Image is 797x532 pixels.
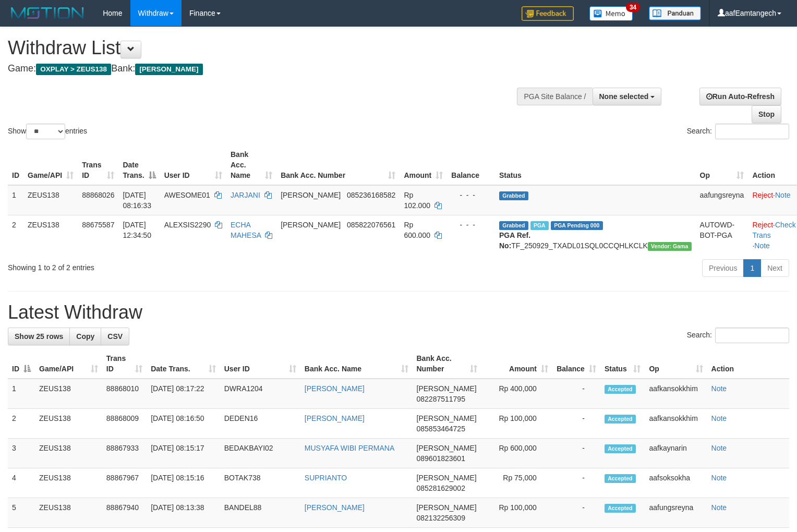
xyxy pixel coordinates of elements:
[707,349,789,379] th: Action
[8,379,35,409] td: 1
[499,231,530,250] b: PGA Ref. No:
[447,145,495,185] th: Balance
[522,6,574,21] img: Feedback.jpg
[276,145,400,185] th: Bank Acc. Number: activate to sort column ascending
[715,328,789,343] input: Search:
[118,145,160,185] th: Date Trans.: activate to sort column descending
[605,504,636,513] span: Accepted
[645,349,707,379] th: Op: activate to sort column ascending
[102,379,147,409] td: 88868010
[605,444,636,453] span: Accepted
[499,221,528,230] span: Grabbed
[417,444,477,452] span: [PERSON_NAME]
[451,190,491,200] div: - - -
[82,191,114,199] span: 88868026
[696,215,748,255] td: AUTOWD-BOT-PGA
[123,191,151,210] span: [DATE] 08:16:33
[102,498,147,528] td: 88867940
[147,468,220,498] td: [DATE] 08:15:16
[626,3,640,12] span: 34
[481,379,552,409] td: Rp 400,000
[82,221,114,229] span: 88675587
[147,498,220,528] td: [DATE] 08:13:38
[481,439,552,468] td: Rp 600,000
[35,349,102,379] th: Game/API: activate to sort column ascending
[552,439,600,468] td: -
[147,379,220,409] td: [DATE] 08:17:22
[645,498,707,528] td: aafungsreyna
[530,221,549,230] span: Marked by aafpengsreynich
[417,414,477,422] span: [PERSON_NAME]
[417,474,477,482] span: [PERSON_NAME]
[164,191,210,199] span: AWESOME01
[8,302,789,323] h1: Latest Withdraw
[600,349,645,379] th: Status: activate to sort column ascending
[231,191,260,199] a: JARJANI
[8,468,35,498] td: 4
[599,92,649,101] span: None selected
[743,259,761,277] a: 1
[8,124,87,139] label: Show entries
[123,221,151,239] span: [DATE] 12:34:50
[754,241,770,250] a: Note
[752,221,795,239] a: Check Trans
[711,414,727,422] a: Note
[552,379,600,409] td: -
[220,379,300,409] td: DWRA1204
[8,145,23,185] th: ID
[605,385,636,394] span: Accepted
[147,349,220,379] th: Date Trans.: activate to sort column ascending
[481,409,552,439] td: Rp 100,000
[552,468,600,498] td: -
[8,328,70,345] a: Show 25 rows
[752,191,773,199] a: Reject
[8,5,87,21] img: MOTION_logo.png
[495,215,696,255] td: TF_250929_TXADL01SQL0CCQHLKCLK
[481,349,552,379] th: Amount: activate to sort column ascending
[220,439,300,468] td: BEDAKBAYI02
[593,88,662,105] button: None selected
[164,221,211,229] span: ALEXSIS2290
[417,384,477,393] span: [PERSON_NAME]
[645,439,707,468] td: aafkaynarin
[8,185,23,215] td: 1
[417,484,465,492] span: Copy 085281629002 to clipboard
[649,6,701,20] img: panduan.png
[775,191,791,199] a: Note
[102,409,147,439] td: 88868009
[645,409,707,439] td: aafkansokkhim
[417,425,465,433] span: Copy 085853464725 to clipboard
[281,191,341,199] span: [PERSON_NAME]
[147,409,220,439] td: [DATE] 08:16:50
[417,454,465,463] span: Copy 089601823601 to clipboard
[687,328,789,343] label: Search:
[417,514,465,522] span: Copy 082132256309 to clipboard
[23,145,78,185] th: Game/API: activate to sort column ascending
[711,503,727,512] a: Note
[645,468,707,498] td: aafsoksokha
[23,185,78,215] td: ZEUS138
[220,349,300,379] th: User ID: activate to sort column ascending
[8,64,521,74] h4: Game: Bank:
[23,215,78,255] td: ZEUS138
[413,349,482,379] th: Bank Acc. Number: activate to sort column ascending
[499,191,528,200] span: Grabbed
[35,468,102,498] td: ZEUS138
[711,384,727,393] a: Note
[495,145,696,185] th: Status
[400,145,447,185] th: Amount: activate to sort column ascending
[15,332,63,341] span: Show 25 rows
[552,498,600,528] td: -
[517,88,592,105] div: PGA Site Balance /
[752,221,773,229] a: Reject
[35,498,102,528] td: ZEUS138
[69,328,101,345] a: Copy
[552,409,600,439] td: -
[8,498,35,528] td: 5
[711,474,727,482] a: Note
[135,64,202,75] span: [PERSON_NAME]
[699,88,781,105] a: Run Auto-Refresh
[305,444,394,452] a: MUSYAFA WIBI PERMANA
[226,145,276,185] th: Bank Acc. Name: activate to sort column ascending
[404,191,430,210] span: Rp 102.000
